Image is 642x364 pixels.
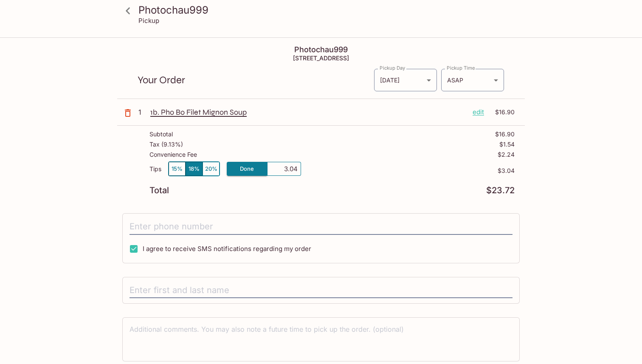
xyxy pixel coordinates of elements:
[489,107,515,117] p: $16.90
[374,69,437,91] div: [DATE]
[498,151,515,158] p: $2.24
[380,65,405,71] label: Pickup Day
[143,245,311,253] span: I agree to receive SMS notifications regarding my order
[117,45,525,54] h4: Photochau999
[169,162,186,176] button: 15%
[186,162,203,176] button: 18%
[149,166,161,172] p: Tips
[149,141,183,148] p: Tax ( 9.13% )
[138,3,518,17] h3: Photochau999
[203,162,220,176] button: 20%
[130,282,512,299] input: Enter first and last name
[117,54,525,62] h5: [STREET_ADDRESS]
[495,131,515,138] p: $16.90
[499,141,515,148] p: $1.54
[150,107,466,117] p: 1b. Pho Bo Filet Mignon Soup
[227,162,267,176] button: Done
[149,151,197,158] p: Convenience Fee
[486,186,515,195] p: $23.72
[149,186,169,195] p: Total
[138,76,374,84] p: Your Order
[301,167,515,174] p: $3.04
[138,17,159,25] p: Pickup
[149,131,173,138] p: Subtotal
[130,219,512,235] input: Enter phone number
[441,69,504,91] div: ASAP
[473,107,484,117] p: edit
[138,107,147,117] p: 1
[447,65,475,71] label: Pickup Time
